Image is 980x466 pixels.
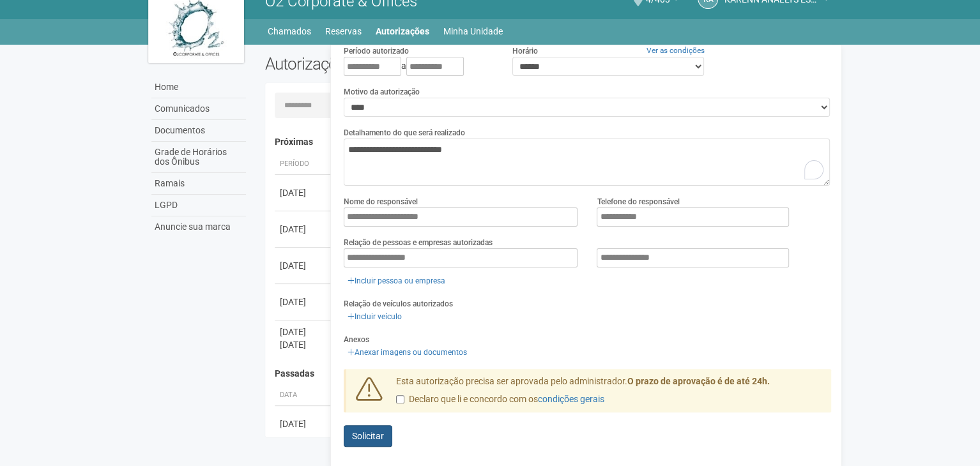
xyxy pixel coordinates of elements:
textarea: To enrich screen reader interactions, please activate Accessibility in Grammarly extension settings [344,139,830,186]
label: Relação de pessoas e empresas autorizadas [344,237,493,248]
a: Home [151,77,246,98]
div: Esta autorização precisa ser aprovada pelo administrador. [387,375,831,412]
a: Documentos [151,120,246,142]
a: Anexar imagens ou documentos [344,345,471,359]
a: Autorizações [376,22,429,40]
div: [DATE] [280,417,327,430]
label: Detalhamento do que será realizado [344,127,465,139]
div: [DATE] [280,326,327,338]
a: Chamados [268,22,311,40]
label: Anexos [344,334,369,345]
strong: O prazo de aprovação é de até 24h. [627,376,770,386]
a: Grade de Horários dos Ônibus [151,142,246,173]
div: a [344,57,493,76]
a: LGPD [151,195,246,216]
label: Período autorizado [344,45,409,57]
div: [DATE] [280,186,327,199]
h4: Passadas [275,369,822,379]
div: [DATE] [280,338,327,351]
a: Incluir veículo [344,310,406,324]
div: [DATE] [280,223,327,236]
a: Anuncie sua marca [151,216,246,237]
span: Solicitar [352,431,384,441]
label: Relação de veículos autorizados [344,298,453,310]
a: condições gerais [538,394,604,404]
a: Reservas [325,22,362,40]
h4: Próximas [275,137,822,147]
button: Solicitar [344,425,392,447]
div: [DATE] [280,259,327,272]
th: Período [275,154,332,175]
h2: Autorizações [265,54,539,73]
a: Comunicados [151,98,246,120]
div: [DATE] [280,296,327,308]
a: Minha Unidade [443,22,503,40]
a: Ramais [151,173,246,195]
th: Data [275,385,332,406]
a: Incluir pessoa ou empresa [344,274,449,288]
label: Declaro que li e concordo com os [396,393,604,406]
label: Nome do responsável [344,196,418,207]
a: Ver as condições [647,46,705,55]
label: Motivo da autorização [344,86,420,98]
label: Horário [512,45,538,57]
label: Telefone do responsável [597,196,679,207]
input: Declaro que li e concordo com oscondições gerais [396,395,404,403]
